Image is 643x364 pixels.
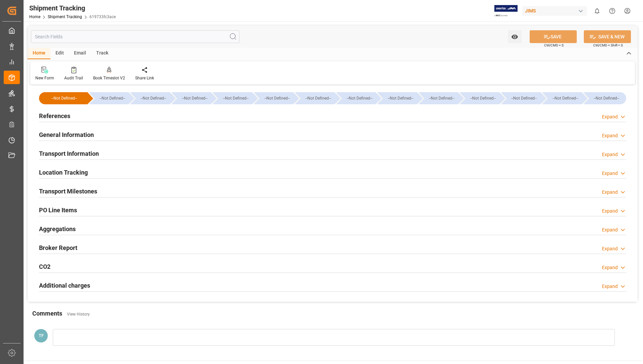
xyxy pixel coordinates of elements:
div: Expand [602,113,618,120]
div: --Not Defined-- [466,92,499,104]
div: Track [91,48,113,59]
div: Edit [50,48,69,59]
div: --Not Defined-- [336,92,376,104]
div: Expand [602,226,618,233]
h2: Comments [32,309,62,318]
span: Ctrl/CMD + S [544,43,564,48]
div: --Not Defined-- [460,92,499,104]
div: --Not Defined-- [542,92,581,104]
h2: Transport Milestones [39,187,97,196]
div: --Not Defined-- [96,92,128,104]
div: Expand [602,132,618,139]
h2: Location Tracking [39,168,88,177]
div: --Not Defined-- [583,92,626,104]
div: --Not Defined-- [172,92,211,104]
div: Shipment Tracking [29,3,116,13]
input: Search Fields [31,30,239,43]
div: Expand [602,151,618,158]
div: Share Link [135,75,154,81]
h2: Broker Report [39,243,77,252]
div: --Not Defined-- [178,92,211,104]
div: --Not Defined-- [590,92,623,104]
h2: Transport Information [39,149,99,158]
a: Shipment Tracking [48,14,82,19]
button: SAVE & NEW [584,30,631,43]
div: JIMS [522,6,587,16]
h2: General Information [39,130,94,139]
div: --Not Defined-- [377,92,417,104]
div: --Not Defined-- [384,92,417,104]
div: Home [28,48,50,59]
div: --Not Defined-- [343,92,376,104]
div: --Not Defined-- [219,92,252,104]
h2: CO2 [39,262,50,271]
a: Home [29,14,40,19]
div: --Not Defined-- [213,92,252,104]
div: --Not Defined-- [295,92,334,104]
div: New Form [35,75,54,81]
div: --Not Defined-- [261,92,293,104]
button: SAVE [530,30,577,43]
h2: Aggregations [39,224,76,233]
div: Email [69,48,91,59]
button: JIMS [522,4,590,17]
a: View History [67,312,90,317]
div: --Not Defined-- [89,92,128,104]
div: --Not Defined-- [501,92,540,104]
div: --Not Defined-- [425,92,458,104]
span: Ctrl/CMD + Shift + S [593,43,623,48]
button: open menu [508,30,522,43]
div: Audit Trail [64,75,83,81]
div: --Not Defined-- [549,92,581,104]
div: --Not Defined-- [508,92,540,104]
div: --Not Defined-- [130,92,169,104]
div: Expand [602,245,618,252]
button: Help Center [605,3,620,19]
h2: References [39,111,70,120]
button: show 0 new notifications [590,3,605,19]
div: --Not Defined-- [254,92,293,104]
div: --Not Defined-- [39,92,87,104]
div: --Not Defined-- [137,92,169,104]
img: Exertis%20JAM%20-%20Email%20Logo.jpg_1722504956.jpg [494,5,518,17]
div: --Not Defined-- [46,92,83,104]
div: Expand [602,189,618,196]
div: --Not Defined-- [419,92,458,104]
h2: PO Line Items [39,206,77,215]
div: Expand [602,264,618,271]
span: TF [39,333,44,338]
div: Expand [602,283,618,290]
div: Expand [602,170,618,177]
div: --Not Defined-- [302,92,334,104]
div: Expand [602,208,618,215]
h2: Additional charges [39,281,90,290]
div: Book Timeslot V2 [93,75,125,81]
